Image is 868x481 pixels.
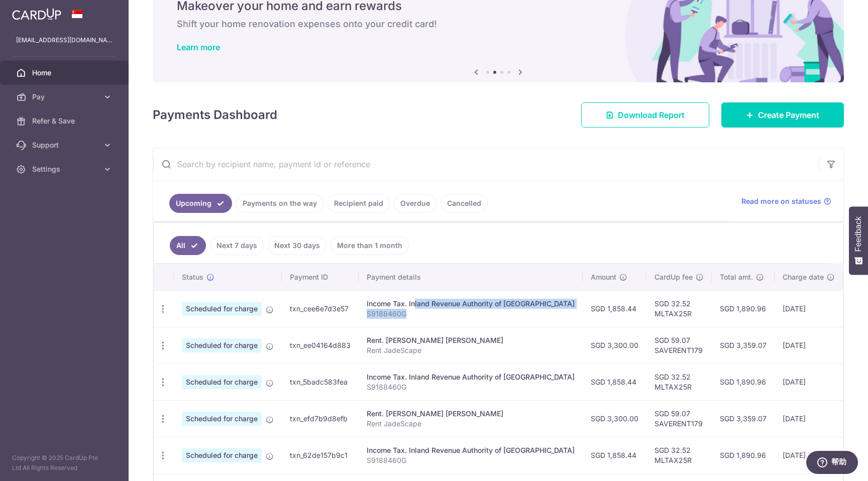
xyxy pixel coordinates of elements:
[646,290,712,327] td: SGD 32.52 MLTAX25R
[367,445,575,455] div: Income Tax. Inland Revenue Authority of [GEOGRAPHIC_DATA]
[32,92,98,102] span: Pay
[12,8,61,20] img: CardUp
[282,437,359,473] td: txn_62de157b9c1
[367,409,575,419] div: Rent. [PERSON_NAME] [PERSON_NAME]
[854,216,863,252] span: Feedback
[282,327,359,364] td: txn_ee04164d883
[367,345,575,355] p: Rent JadeScape
[367,419,575,429] p: Rent JadeScape
[367,455,575,465] p: S9188460G
[712,400,775,437] td: SGD 3,359.07
[583,400,646,437] td: SGD 3,300.00
[367,372,575,382] div: Income Tax. Inland Revenue Authority of [GEOGRAPHIC_DATA]
[775,437,843,473] td: [DATE]
[591,272,616,282] span: Amount
[182,375,262,389] span: Scheduled for charge
[720,272,753,282] span: Total amt.
[712,327,775,364] td: SGD 3,359.07
[331,236,409,255] a: More than 1 month
[646,364,712,400] td: SGD 32.52 MLTAX25R
[182,302,262,316] span: Scheduled for charge
[153,148,819,180] input: Search by recipient name, payment id or reference
[169,194,232,213] a: Upcoming
[268,236,327,255] a: Next 30 days
[367,309,575,319] p: S9188460G
[16,35,113,45] p: [EMAIL_ADDRESS][DOMAIN_NAME]
[328,194,390,213] a: Recipient paid
[367,335,575,345] div: Rent. [PERSON_NAME] [PERSON_NAME]
[583,437,646,473] td: SGD 1,858.44
[583,327,646,364] td: SGD 3,300.00
[775,364,843,400] td: [DATE]
[182,448,262,462] span: Scheduled for charge
[282,290,359,327] td: txn_cee6e7d3e57
[646,437,712,473] td: SGD 32.52 MLTAX25R
[775,290,843,327] td: [DATE]
[806,451,858,476] iframe: 打开一个小组件，您可以在其中找到更多信息
[741,196,831,206] a: Read more on statuses
[712,437,775,473] td: SGD 1,890.96
[775,400,843,437] td: [DATE]
[783,272,824,282] span: Charge date
[236,194,323,213] a: Payments on the way
[758,109,819,121] span: Create Payment
[646,327,712,364] td: SGD 59.07 SAVERENT179
[775,327,843,364] td: [DATE]
[282,264,359,290] th: Payment ID
[210,236,264,255] a: Next 7 days
[282,364,359,400] td: txn_5badc583fea
[367,382,575,392] p: S9188460G
[367,299,575,309] div: Income Tax. Inland Revenue Authority of [GEOGRAPHIC_DATA]
[618,109,685,121] span: Download Report
[581,102,709,128] a: Download Report
[170,236,206,255] a: All
[712,364,775,400] td: SGD 1,890.96
[32,164,98,174] span: Settings
[32,68,98,78] span: Home
[359,264,583,290] th: Payment details
[153,106,277,124] h4: Payments Dashboard
[655,272,693,282] span: CardUp fee
[394,194,437,213] a: Overdue
[721,102,844,128] a: Create Payment
[177,42,220,52] a: Learn more
[583,364,646,400] td: SGD 1,858.44
[182,272,203,282] span: Status
[182,412,262,426] span: Scheduled for charge
[177,18,820,30] h6: Shift your home renovation expenses onto your credit card!
[32,116,98,126] span: Refer & Save
[282,400,359,437] td: txn_efd7b9d8efb
[583,290,646,327] td: SGD 1,858.44
[741,196,821,206] span: Read more on statuses
[712,290,775,327] td: SGD 1,890.96
[182,338,262,352] span: Scheduled for charge
[32,140,98,150] span: Support
[646,400,712,437] td: SGD 59.07 SAVERENT179
[849,206,868,275] button: Feedback - Show survey
[441,194,488,213] a: Cancelled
